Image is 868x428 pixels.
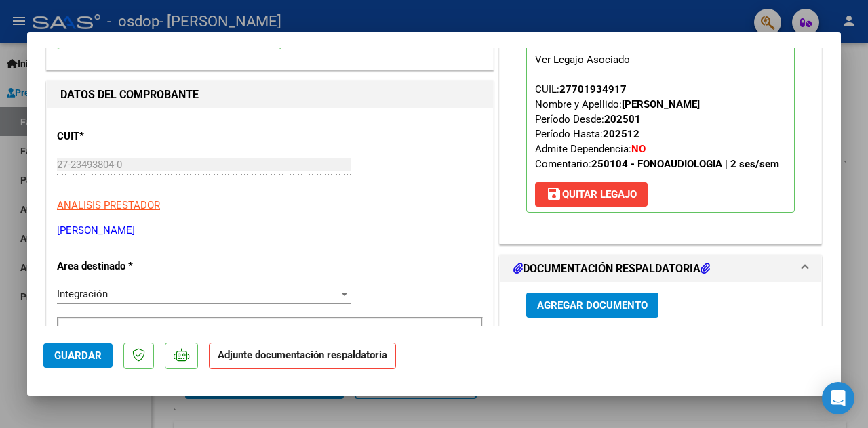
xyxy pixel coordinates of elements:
h1: DOCUMENTACIÓN RESPALDATORIA [513,261,710,277]
strong: DATOS DEL COMPROBANTE [60,88,199,101]
p: Legajo preaprobado para Período de Prestación: [526,18,795,213]
div: Open Intercom Messenger [822,382,854,414]
mat-expansion-panel-header: DOCUMENTACIÓN RESPALDATORIA [500,255,821,282]
strong: 250104 - FONOAUDIOLOGIA | 2 ses/sem [591,158,779,170]
div: 27701934917 [559,82,627,97]
strong: 202512 [603,128,639,140]
span: Integración [57,288,108,300]
strong: [PERSON_NAME] [622,98,700,110]
mat-icon: save [546,186,562,202]
span: Comentario: [535,158,779,170]
span: Guardar [54,349,102,362]
p: [PERSON_NAME] [57,223,483,238]
button: Agregar Documento [526,293,658,318]
span: ANALISIS PRESTADOR [57,199,160,211]
strong: NO [631,143,646,155]
button: Quitar Legajo [535,182,648,207]
div: Ver Legajo Asociado [535,52,630,67]
strong: Adjunte documentación respaldatoria [218,349,387,361]
p: Area destinado * [57,259,184,274]
span: CUIL: Nombre y Apellido: Período Desde: Período Hasta: Admite Dependencia: [535,83,779,170]
button: Guardar [43,343,113,368]
strong: 202501 [604,113,641,125]
strong: 202509 [587,39,623,51]
p: CUIT [57,129,184,144]
span: Agregar Documento [537,299,648,312]
span: Quitar Legajo [546,188,637,200]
